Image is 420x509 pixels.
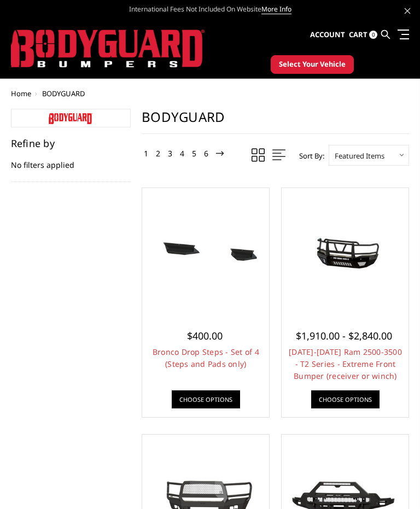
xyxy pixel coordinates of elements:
span: BODYGUARD [42,89,85,98]
a: Choose Options [172,390,240,408]
span: Select Your Vehicle [279,59,346,70]
span: $400.00 [187,329,223,342]
span: Cart [349,30,367,39]
a: More Info [261,4,291,14]
a: Choose Options [311,390,380,408]
button: Select Your Vehicle [271,55,354,74]
a: Home [11,89,31,98]
label: Sort By: [293,148,324,164]
a: 2019-2025 Ram 2500-3500 - T2 Series - Extreme Front Bumper (receiver or winch) 2019-2025 Ram 2500... [284,191,406,312]
a: 6 [202,148,210,159]
span: Account [310,30,345,39]
img: 2019-2025 Ram 2500-3500 - T2 Series - Extreme Front Bumper (receiver or winch) [284,223,406,280]
a: 2 [154,148,162,159]
div: No filters applied [11,138,131,182]
img: bodyguard-logoonly-red_1544544210__99040.original.jpg [49,113,92,124]
a: Cart 0 [349,20,377,50]
img: BODYGUARD BUMPERS [11,30,205,68]
h5: Refine by [11,138,131,148]
a: Bronco Drop Steps - Set of 4 (Steps and Pads only) [153,347,259,369]
span: 0 [369,31,377,39]
a: 3 [166,148,174,159]
a: 4 [178,148,186,159]
span: $1,910.00 - $2,840.00 [296,329,392,342]
img: Bronco Drop Steps - Set of 4 (Steps and Pads only) [145,218,266,284]
a: [DATE]-[DATE] Ram 2500-3500 - T2 Series - Extreme Front Bumper (receiver or winch) [289,347,402,381]
a: 5 [190,148,198,159]
h1: BODYGUARD [142,109,409,134]
a: Bronco Drop Steps - Set of 4 (Steps and Pads only) Bronco Drop Steps - Set of 4 (Steps and Pads o... [145,191,266,312]
a: 1 [142,148,150,159]
a: Account [310,20,345,50]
